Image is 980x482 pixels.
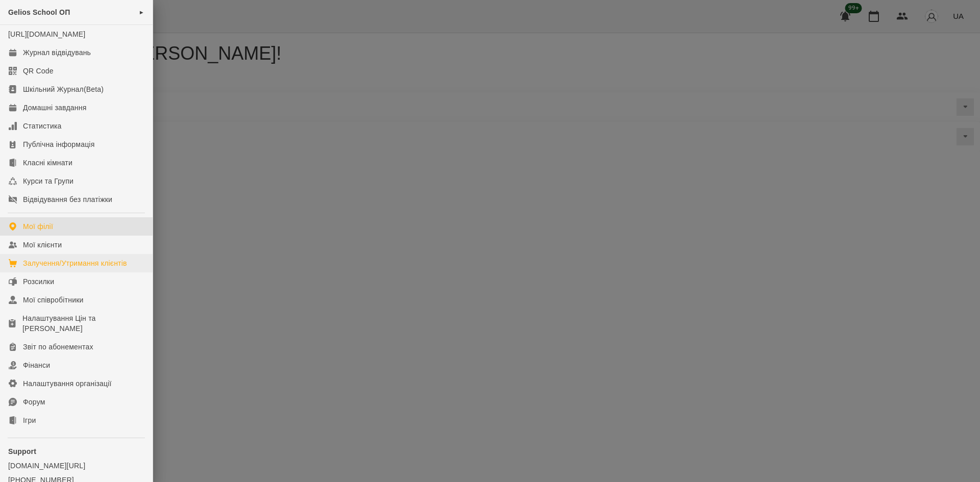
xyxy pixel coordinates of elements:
div: Курси та Групи [23,176,73,186]
a: [URL][DOMAIN_NAME] [8,30,85,38]
div: Класні кімнати [23,158,72,168]
p: Support [8,446,144,456]
div: Форум [23,397,45,407]
div: Журнал відвідувань [23,47,91,58]
a: [DOMAIN_NAME][URL] [8,461,144,471]
div: Залучення/Утримання клієнтів [23,258,127,268]
div: Налаштування Цін та [PERSON_NAME] [22,313,144,334]
div: Розсилки [23,276,54,287]
div: Мої філії [23,221,53,232]
div: Звіт по абонементах [23,342,93,352]
div: Ігри [23,415,36,425]
div: Публічна інформація [23,139,94,149]
div: QR Code [23,66,54,76]
div: Шкільний Журнал(Beta) [23,84,104,94]
div: Фінанси [23,360,50,370]
div: Мої співробітники [23,295,84,305]
div: Мої клієнти [23,240,62,250]
div: Статистика [23,121,62,131]
div: Домашні завдання [23,103,86,113]
span: ► [139,8,144,16]
div: Налаштування організації [23,378,112,389]
span: Gelios School ОП [8,8,70,16]
div: Відвідування без платіжки [23,194,112,205]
